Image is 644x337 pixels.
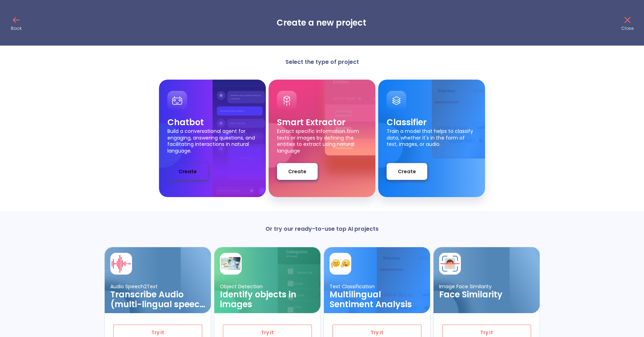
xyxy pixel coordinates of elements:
button: Create [387,163,427,180]
p: Build a conversational agent for engaging, answering questions, and facilitating interactions in ... [167,128,257,153]
p: Extract specific information from texts or images by defining the entities to extract using natur... [277,128,367,153]
button: Create [167,163,208,180]
img: card avatar [221,254,241,274]
p: Text Classification [330,283,424,290]
h3: Identify objects in images [220,290,315,309]
p: Select the type of project [252,58,392,66]
span: Try it [454,328,519,337]
img: card avatar [440,254,460,274]
button: Create [277,163,318,180]
img: card background [377,247,430,325]
span: Create [179,167,197,176]
h3: Multilingual Sentiment Analysis [330,290,424,309]
span: Try it [344,328,410,337]
p: Back [11,26,22,31]
span: Create [288,167,306,176]
p: Audio Speech2Text [110,283,205,290]
p: Chatbot [167,117,257,128]
img: card avatar [331,254,350,274]
span: Create [398,167,416,176]
span: Try it [125,328,191,337]
p: Close [621,26,633,31]
img: card ellipse [434,270,481,314]
img: card ellipse [105,270,152,314]
p: Train a model that helps to classify data, whether it's in the form of text, images, or audio. [387,128,477,153]
p: Smart Extractor [277,117,367,128]
img: card avatar [111,254,131,274]
h3: Face Similarity [439,290,534,299]
p: Classifier [387,117,477,128]
h3: Create a new project [277,18,366,28]
p: Image Face Similarity [439,283,534,290]
span: Try it [235,328,300,337]
h3: Transcribe Audio (multi-lingual speech recognition) [110,290,205,309]
p: Object Detection [220,283,315,290]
